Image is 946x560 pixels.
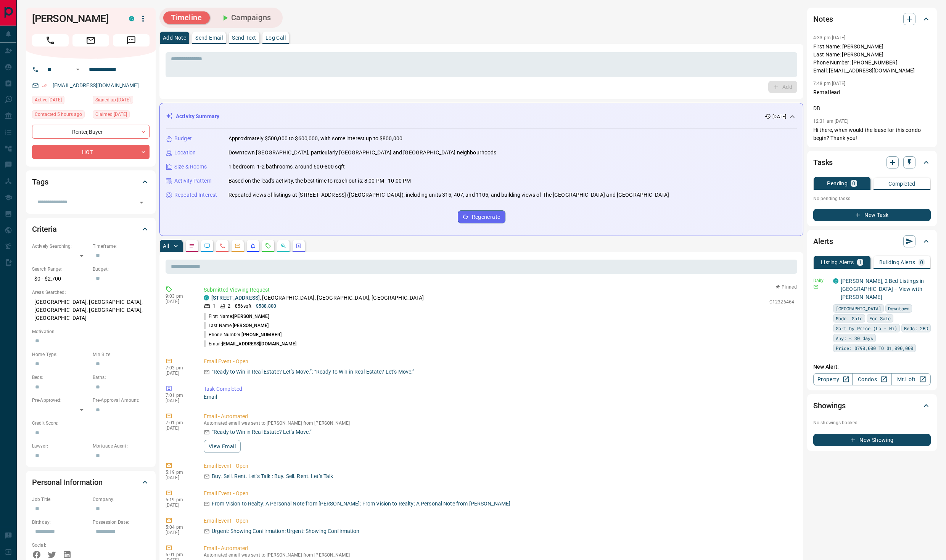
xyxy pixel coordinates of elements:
h2: Showings [813,400,846,412]
div: Tue Sep 09 2025 [32,96,89,106]
p: Location [174,149,196,157]
p: Credit Score: [32,420,150,427]
svg: Lead Browsing Activity [204,243,210,249]
p: [DATE] [166,299,192,304]
div: Alerts [813,232,931,250]
p: Motivation: [32,328,150,335]
p: [DATE] [166,371,192,376]
h2: Alerts [813,235,833,247]
svg: Agent Actions [296,243,302,249]
p: Completed [888,181,915,186]
p: Actively Searching: [32,243,89,250]
button: New Task [813,209,931,221]
h2: Personal Information [32,476,103,488]
span: [GEOGRAPHIC_DATA] [836,305,881,312]
a: [EMAIL_ADDRESS][DOMAIN_NAME] [53,82,139,88]
p: All [163,243,169,249]
h2: Criteria [32,223,57,235]
p: Send Text [232,35,256,40]
p: [DATE] [166,398,192,403]
span: Downtown [888,305,909,312]
span: Mode: Sale [836,314,862,322]
div: Tasks [813,153,931,172]
p: Urgent: Showing Confirmation: Urgent: Showing Confirmation [212,527,360,535]
p: $0 - $2,700 [32,273,89,285]
p: Search Range: [32,266,89,273]
span: Sort by Price (Lo - Hi) [836,324,897,332]
div: Thu Jun 10 2021 [93,110,150,121]
p: No showings booked [813,419,931,426]
div: condos.ca [833,278,838,284]
span: Contacted 5 hours ago [35,111,82,118]
button: Open [73,65,82,74]
p: $588,800 [256,303,276,310]
span: Message [113,34,150,47]
p: [DATE] [166,530,192,535]
a: [STREET_ADDRESS] [211,295,260,301]
p: First Name: [204,313,269,320]
p: Baths: [93,374,150,381]
button: View Email [204,440,241,453]
p: 7:03 pm [166,365,192,371]
p: Buy. Sell. Rent. Let’s Talk : Buy. Sell. Rent. Let’s Talk [212,472,333,480]
p: 5:19 pm [166,497,192,502]
p: “Ready to Win in Real Estate? Let’s Move.” [212,428,312,436]
p: Based on the lead's activity, the best time to reach out is: 8:00 PM - 10:00 PM [228,177,411,185]
p: Job Title: [32,496,89,503]
p: 0 [920,260,923,265]
p: Beds: [32,374,89,381]
a: [PERSON_NAME], 2 Bed Listings in [GEOGRAPHIC_DATA] – View with [PERSON_NAME] [841,278,924,300]
div: Showings [813,396,931,415]
span: Active [DATE] [35,96,62,104]
p: Birthday: [32,519,89,526]
p: [DATE] [166,475,192,480]
p: Approximately $500,000 to $600,000, with some interest up to $800,000 [228,135,402,143]
p: Task Completed [204,385,794,393]
p: 7:01 pm [166,393,192,398]
svg: Listing Alerts [250,243,256,249]
span: Beds: 2BD [904,324,928,332]
p: Email: [204,340,296,347]
p: Pending [827,181,848,186]
p: Email [204,393,794,401]
p: 12:31 am [DATE] [813,119,848,124]
p: Repeated Interest [174,191,217,199]
p: 1 [859,260,862,265]
p: Lawyer: [32,443,89,449]
span: For Sale [869,314,891,322]
div: Criteria [32,220,150,238]
p: 4:33 pm [DATE] [813,35,846,40]
p: Downtown [GEOGRAPHIC_DATA], particularly [GEOGRAPHIC_DATA] and [GEOGRAPHIC_DATA] neighbourhoods [228,149,496,157]
p: C12326464 [769,298,794,305]
p: Automated email was sent to [PERSON_NAME] from [PERSON_NAME] [204,552,794,558]
p: 5:19 pm [166,470,192,475]
p: From Vision to Realty: A Personal Note from [PERSON_NAME]: From Vision to Realty: A Personal Note... [212,500,510,508]
p: Hi there, when would the lease for this condo begin? Thank you! [813,126,931,142]
div: condos.ca [129,16,134,21]
p: “Ready to Win in Real Estate? Let’s Move.”: “Ready to Win in Real Estate? Let’s Move.” [212,368,414,376]
p: Size & Rooms [174,163,207,171]
p: 1 bedroom, 1-2 bathrooms, around 600-800 sqft [228,163,345,171]
div: Thu Jun 10 2021 [93,96,150,106]
h2: Tasks [813,156,833,168]
svg: Calls [219,243,225,249]
span: [EMAIL_ADDRESS][DOMAIN_NAME] [222,341,296,347]
p: Listing Alerts [821,260,854,265]
p: Activity Pattern [174,177,212,185]
div: Personal Information [32,473,150,491]
p: 0 [852,181,855,186]
p: 2 [228,303,230,310]
p: New Alert: [813,363,931,371]
span: [PERSON_NAME] [233,323,269,328]
button: New Showing [813,434,931,446]
button: Campaigns [213,11,279,24]
div: Fri Sep 12 2025 [32,110,89,121]
p: 5:04 pm [166,525,192,530]
button: Open [136,197,147,208]
span: Any: < 30 days [836,334,873,342]
p: Log Call [265,35,286,40]
p: Company: [93,496,150,503]
p: 9:03 pm [166,294,192,299]
div: HOT [32,145,150,159]
p: Rental lead DB [813,88,931,112]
